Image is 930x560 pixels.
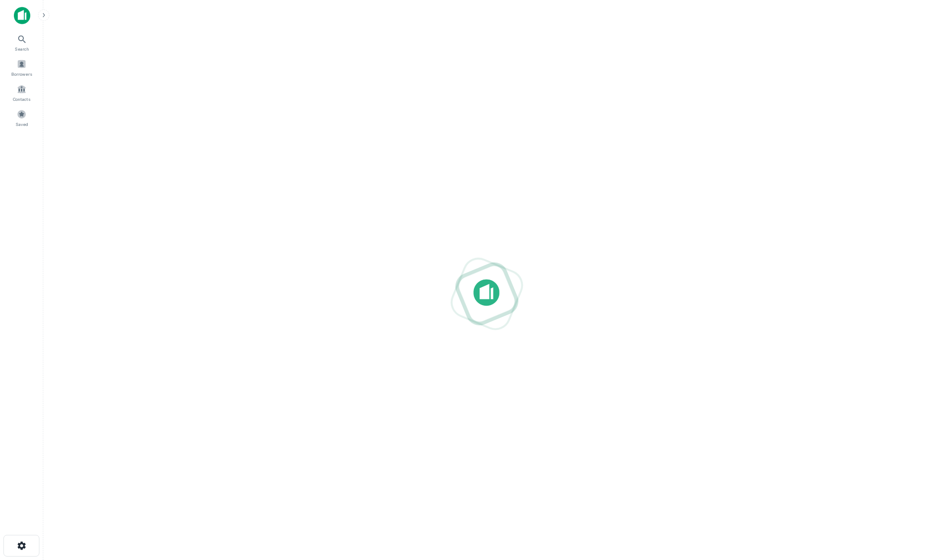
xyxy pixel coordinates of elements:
[887,491,930,532] iframe: Chat Widget
[15,45,29,52] span: Search
[3,81,41,104] a: Contacts
[3,106,41,129] a: Saved
[13,96,30,103] span: Contacts
[16,121,28,128] span: Saved
[14,7,30,24] img: capitalize-icon.png
[11,71,32,77] span: Borrowers
[3,56,41,79] a: Borrowers
[3,31,41,54] a: Search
